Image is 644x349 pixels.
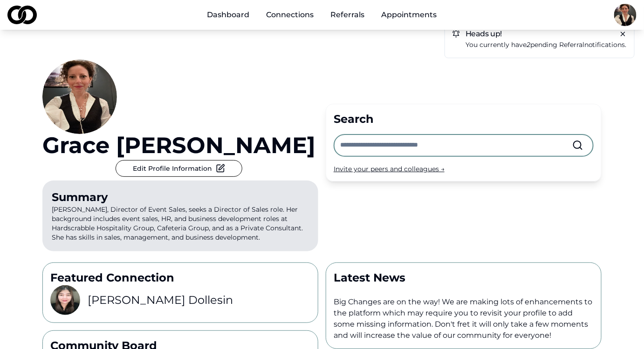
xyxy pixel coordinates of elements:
img: c5a994b8-1df4-4c55-a0c5-fff68abd3c00-Kim%20Headshot-profile_picture.jpg [50,285,80,315]
p: Featured Connection [50,270,310,285]
p: Big Changes are on the way! We are making lots of enhancements to the platform which may require ... [334,296,594,341]
p: You currently have pending notifications. [466,40,627,50]
p: Latest News [334,270,594,285]
h3: [PERSON_NAME] Dollesin [88,293,233,308]
a: Dashboard [200,6,257,24]
button: Edit Profile Information [116,160,242,177]
nav: Main [200,6,445,24]
a: Appointments [374,6,445,24]
span: referral [559,40,584,49]
div: Summary [52,190,309,205]
a: You currently have2pending referralnotifications. [466,40,627,50]
div: Search [334,112,594,127]
a: Grace [PERSON_NAME] [42,134,315,156]
img: logo [7,6,37,24]
div: Invite your peers and colleagues → [334,164,594,174]
a: Connections [259,6,322,24]
img: 5e4956b8-6a29-472d-8855-aac958b1cd77-2024-01-25%2019-profile_picture.jpg [42,60,117,134]
h5: Heads up! [452,30,627,38]
p: [PERSON_NAME], Director of Event Sales, seeks a Director of Sales role. Her background includes e... [42,181,318,251]
img: 5e4956b8-6a29-472d-8855-aac958b1cd77-2024-01-25%2019-profile_picture.jpg [614,4,637,26]
a: Referrals [323,6,372,24]
em: 2 [527,40,530,49]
